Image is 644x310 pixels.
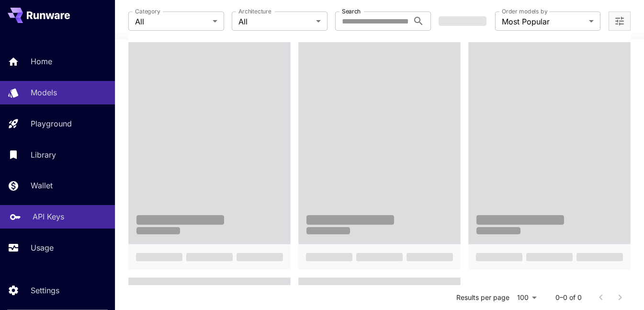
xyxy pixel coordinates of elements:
[31,87,57,98] p: Models
[33,211,64,222] p: API Keys
[31,118,72,129] p: Playground
[502,7,547,15] label: Order models by
[456,293,509,302] p: Results per page
[31,242,54,253] p: Usage
[238,16,312,27] span: All
[238,7,271,15] label: Architecture
[135,16,209,27] span: All
[135,7,160,15] label: Category
[31,180,53,191] p: Wallet
[31,56,52,67] p: Home
[502,16,585,27] span: Most Popular
[555,293,582,302] p: 0–0 of 0
[614,15,625,27] button: Open more filters
[31,149,56,161] p: Library
[31,285,59,296] p: Settings
[513,290,540,304] div: 100
[342,7,361,15] label: Search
